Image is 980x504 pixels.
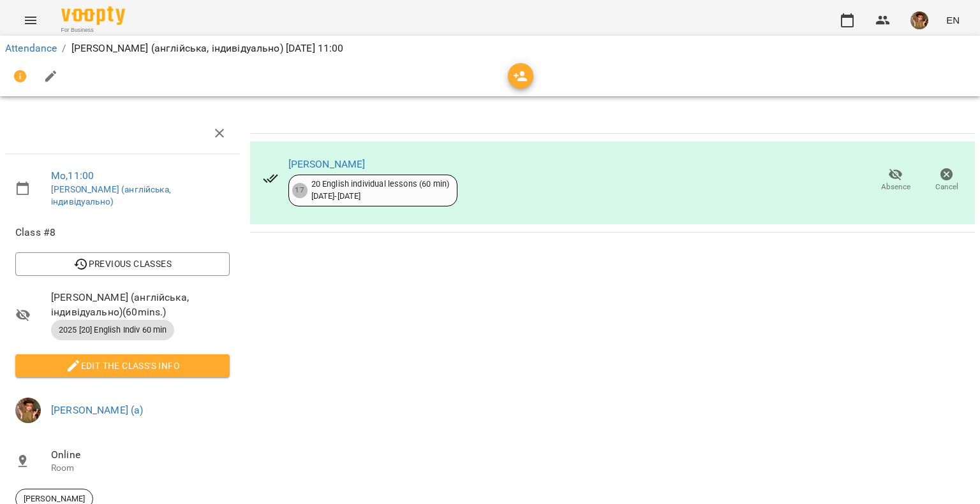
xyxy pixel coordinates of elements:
span: EN [946,13,960,27]
li: / [62,41,66,56]
span: Class #8 [15,225,230,240]
span: Cancel [935,182,958,192]
nav: breadcrumb [5,41,975,56]
img: Voopty Logo [61,6,125,25]
span: Online [51,447,230,463]
a: Attendance [5,42,57,54]
span: [PERSON_NAME] (англійська, індивідуально) ( 60 mins. ) [51,290,230,320]
button: Previous Classes [15,252,230,275]
div: 20 English individual lessons (60 min) [DATE] - [DATE] [311,178,450,202]
p: [PERSON_NAME] (англійська, індивідуально) [DATE] 11:00 [71,41,344,56]
button: Menu [15,5,46,36]
a: [PERSON_NAME] (а) [51,404,144,416]
button: Absence [870,162,921,198]
button: Cancel [921,162,972,198]
span: Absence [881,182,910,192]
span: For Business [61,26,125,34]
button: EN [941,8,965,32]
span: 2025 [20] English Indiv 60 min [51,324,174,336]
a: [PERSON_NAME] [288,158,366,170]
img: 166010c4e833d35833869840c76da126.jpeg [15,398,41,423]
div: 17 [292,183,308,198]
a: Mo , 11:00 [51,169,94,182]
img: 166010c4e833d35833869840c76da126.jpeg [910,11,928,29]
p: Room [51,462,230,475]
button: Edit the class's Info [15,354,230,377]
span: Previous Classes [26,256,219,271]
a: [PERSON_NAME] (англійська, індивідуально) [51,184,171,207]
span: Edit the class's Info [26,358,219,373]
